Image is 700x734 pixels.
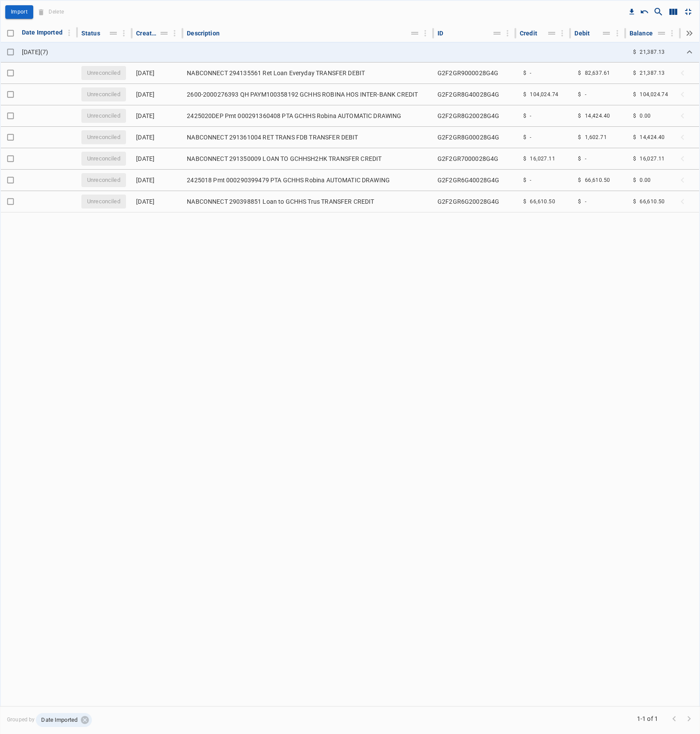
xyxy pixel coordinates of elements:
span: 16,027.11 [640,156,665,162]
span: - [530,134,531,140]
span: 14,424.40 [585,113,610,119]
span: $ [633,156,636,162]
td: 2600-2000276393 QH PAYM100358192 GCHHS ROBINA HOS INTER-BANK CREDIT [183,84,434,105]
span: $ [633,49,636,55]
div: ID [437,28,444,38]
span: 0.00 [640,177,651,183]
span: Toggle select row [4,67,17,79]
span: Expand [676,67,696,79]
span: 1,602.71 [585,134,607,140]
button: Show/Hide search [651,4,666,19]
div: Debit [574,28,590,38]
span: 104,024.74 [640,91,668,97]
button: Reset Sorting [638,5,651,18]
button: Column Actions [610,26,624,40]
td: [DATE] [133,84,183,105]
td: [DATE] [133,63,183,83]
td: G2F2GR8G20028G4G [434,105,516,126]
button: Column Actions [555,26,569,40]
button: Move [158,27,170,39]
span: Expand [676,195,696,208]
button: Column Actions [117,26,131,40]
button: Move [491,27,503,39]
span: $ [633,134,636,140]
span: - [585,198,586,205]
span: $ [523,70,526,76]
span: $ [633,198,636,205]
td: [DATE] [133,105,183,126]
span: Unreconciled [82,176,126,184]
span: $ [578,156,581,162]
button: Download CSV [626,6,638,18]
span: 66,610.50 [530,198,555,205]
div: Balance [630,28,653,38]
span: Unreconciled [82,112,126,120]
p: Import [11,7,28,17]
button: Column Actions [418,26,432,40]
button: Expand all [683,27,696,39]
span: Unreconciled [82,198,126,206]
span: Toggle select all [4,27,17,39]
span: 82,637.61 [585,70,610,76]
span: - [530,177,531,183]
button: Move [107,27,119,39]
td: G2F2GR7000028G4G [434,148,516,169]
span: Toggle select row [4,131,17,143]
span: Expand [676,131,696,143]
span: 16,027.11 [530,156,555,162]
span: $ [578,198,581,205]
button: Move [600,27,612,39]
td: NABCONNECT 290398851 Loan to GCHHS Trus TRANSFER CREDIT [183,191,434,212]
td: [DATE] ( 7 ) [18,42,78,62]
span: Toggle select row [4,195,17,208]
span: Expand [676,153,696,165]
span: 0.00 [640,113,651,119]
span: Toggle select row [4,46,17,58]
span: Expand [676,110,696,122]
td: [DATE] [133,148,183,169]
span: 104,024.74 [530,91,558,97]
span: $ [523,156,526,162]
button: Toggle full screen [681,4,696,19]
span: $ [523,113,526,119]
span: Delete [36,5,66,19]
span: Go to next page [682,714,696,722]
div: Created On [136,28,158,38]
button: Column Actions [62,26,76,40]
span: $ [633,91,636,97]
button: Expand [683,46,696,58]
td: G2F2GR6G40028G4G [434,170,516,191]
button: Import [5,5,33,19]
span: 66,610.50 [585,177,610,183]
span: $ [523,198,526,205]
span: Unreconciled [82,155,126,163]
span: Date Imported [36,716,83,724]
span: Grouped by [7,713,684,727]
button: Column Actions [665,26,679,40]
span: Toggle select row [4,88,17,101]
span: $ [578,113,581,119]
span: $ [578,177,581,183]
span: $ [523,177,526,183]
div: Description [187,28,220,38]
span: Expand [676,174,696,186]
td: G2F2GR8G00028G4G [434,127,516,148]
div: Credit [520,28,537,38]
span: 21,387.13 [640,49,665,55]
td: 2425020DEP Pmt 000291360408 PTA GCHHS Robina AUTOMATIC DRAWING [183,105,434,126]
div: Date Imported [22,27,63,38]
td: [DATE] [133,170,183,191]
td: [DATE] [133,127,183,148]
button: Column Actions [168,26,182,40]
span: Unreconciled [82,90,126,99]
td: NABCONNECT 291350009 LOAN TO GCHHSH2HK TRANSFER CREDIT [183,148,434,169]
span: Unreconciled [82,133,126,142]
span: Go to previous page [667,714,682,722]
button: Column Actions [500,26,514,40]
td: G2F2GR8G40028G4G [434,84,516,105]
span: Expand all [683,29,696,36]
span: $ [523,91,526,97]
span: $ [578,91,581,97]
span: $ [633,177,636,183]
span: 14,424.40 [640,134,665,140]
